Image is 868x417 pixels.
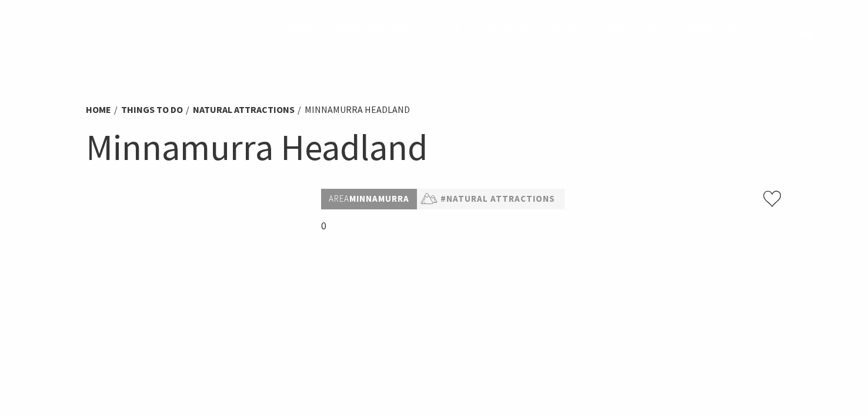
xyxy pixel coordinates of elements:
[283,22,313,36] span: Home
[604,22,662,36] span: What’s On
[329,193,349,204] span: Area
[305,102,410,118] li: Minnamurra Headland
[321,189,417,209] p: Minnamurra
[271,21,753,40] nav: Main Menu
[336,22,412,36] span: Destinations
[440,192,555,206] a: #Natural Attractions
[435,22,461,36] span: Stay
[685,22,741,36] span: Book now
[484,22,530,36] span: See & Do
[121,104,183,116] a: Things To Do
[555,22,581,36] span: Plan
[193,104,295,116] a: Natural Attractions
[86,104,111,116] a: Home
[86,124,782,171] h1: Minnamurra Headland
